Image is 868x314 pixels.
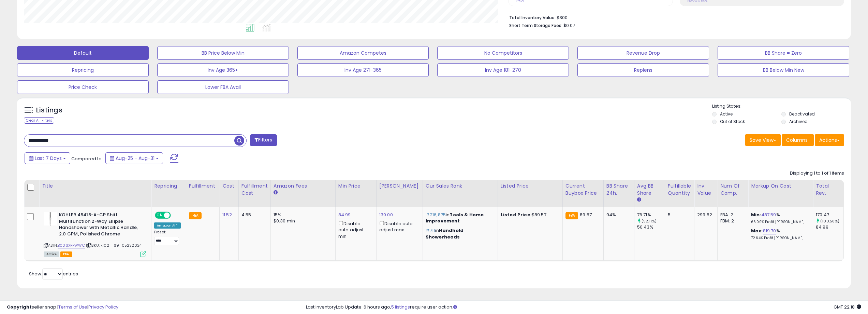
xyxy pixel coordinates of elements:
[36,106,62,115] h5: Listings
[154,230,181,245] div: Preset:
[606,182,631,197] div: BB Share 24h.
[789,119,808,124] label: Archived
[59,212,142,239] b: KOHLER 45415-A-CP Shift Multifunction 2-Way Ellipse Handshower with Metallic Handle, 2.0 GPM, Pol...
[86,243,142,248] span: | SKU: kl02_1169_05232024
[763,228,776,234] a: 819.70
[751,211,761,218] b: Min:
[565,182,601,197] div: Current Buybox Price
[720,119,745,124] label: Out of Stock
[17,63,149,77] button: Repricing
[751,220,808,224] p: 66.09% Profit [PERSON_NAME]
[189,212,202,219] small: FBA
[637,197,641,203] small: Avg BB Share.
[580,211,592,218] span: 89.57
[7,304,32,310] strong: Copyright
[44,212,57,226] img: 31cBiPv6JML._SL40_.jpg
[668,182,691,197] div: Fulfillable Quantity
[274,218,330,224] div: $0.30 min
[297,63,429,77] button: Inv Age 271-365
[379,211,393,218] a: 130.00
[274,212,330,218] div: 15%
[501,182,560,190] div: Listed Price
[44,251,59,257] span: All listings currently available for purchase on Amazon
[222,211,232,218] a: 11.52
[44,212,146,256] div: ASIN:
[751,182,810,190] div: Markup on Cost
[718,63,849,77] button: BB Below Min New
[154,182,183,190] div: Repricing
[697,212,712,218] div: 299.52
[7,304,118,311] div: seller snap | |
[306,304,861,311] div: Last InventoryLab Update: 6 hours ago, require user action.
[718,46,849,60] button: BB Share = Zero
[71,155,103,162] span: Compared to:
[157,46,289,60] button: BB Price Below Min
[426,212,492,224] p: in
[642,218,657,224] small: (52.11%)
[606,212,629,218] div: 94%
[426,211,484,224] span: Tools & Home Improvement
[25,152,70,164] button: Last 7 Days
[338,211,351,218] a: 84.99
[720,111,733,117] label: Active
[668,212,689,218] div: 5
[820,218,839,224] small: (100.58%)
[751,228,808,241] div: %
[790,170,844,177] div: Displaying 1 to 1 of 1 items
[391,304,410,310] a: 5 listings
[60,251,72,257] span: FBA
[509,15,556,21] b: Total Inventory Value:
[338,220,371,240] div: Disable auto adjust min
[720,218,743,224] div: FBM: 2
[761,211,776,218] a: 487.59
[88,304,118,310] a: Privacy Policy
[154,222,181,229] div: Amazon AI *
[577,63,709,77] button: Replens
[751,212,808,224] div: %
[509,23,562,28] b: Short Term Storage Fees:
[501,211,532,218] b: Listed Price:
[189,182,217,190] div: Fulfillment
[637,182,662,197] div: Avg BB Share
[24,117,54,124] div: Clear All Filters
[17,80,149,94] button: Price Check
[782,134,814,146] button: Columns
[509,13,839,21] li: $300
[241,182,268,197] div: Fulfillment Cost
[426,227,464,240] span: Handheld Showerheads
[17,46,149,60] button: Default
[563,22,575,29] span: $0.07
[156,213,164,218] span: ON
[297,46,429,60] button: Amazon Competes
[637,212,665,218] div: 76.71%
[157,63,289,77] button: Inv Age 365+
[697,182,715,197] div: Inv. value
[222,182,236,190] div: Cost
[29,271,78,277] span: Show: entries
[426,228,492,240] p: in
[58,243,85,248] a: B006XPPWWC
[157,80,289,94] button: Lower FBA Avail
[816,224,843,230] div: 84.99
[274,190,278,196] small: Amazon Fees.
[58,304,87,310] a: Terms of Use
[751,228,763,234] b: Max:
[720,212,743,218] div: FBA: 2
[745,134,781,146] button: Save View
[170,213,181,218] span: OFF
[274,182,333,190] div: Amazon Fees
[35,155,62,162] span: Last 7 Days
[565,212,578,219] small: FBA
[816,182,841,197] div: Total Rev.
[426,211,446,218] span: #216,875
[426,182,495,190] div: Cur Sales Rank
[720,182,745,197] div: Num of Comp.
[712,103,851,110] p: Listing States:
[437,46,569,60] button: No Competitors
[338,182,373,190] div: Min Price
[116,155,155,162] span: Aug-25 - Aug-31
[379,182,420,190] div: [PERSON_NAME]
[751,236,808,241] p: 72.64% Profit [PERSON_NAME]
[42,182,148,190] div: Title
[501,212,557,218] div: $89.57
